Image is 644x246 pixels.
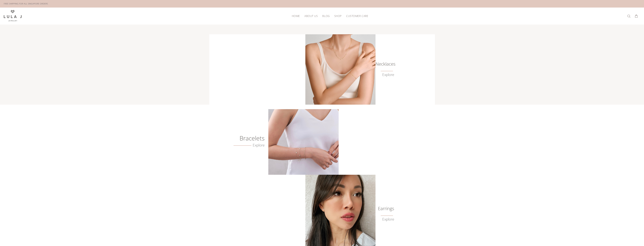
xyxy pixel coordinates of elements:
[322,15,330,17] span: BLOG
[346,15,368,17] span: CUSTOMER CARE
[304,15,318,17] span: ABOUT US
[4,2,48,6] div: FREE SHIPPING FOR ALL SINGAPORE ORDERS
[375,62,394,66] h6: Necklaces
[382,217,394,221] a: Explore
[320,13,332,19] a: BLOG
[290,13,302,19] a: HOME
[332,13,344,19] a: SHOP
[302,13,320,19] a: ABOUT US
[344,13,368,19] a: CUSTOMER CARE
[382,73,394,77] a: Explore
[334,15,342,17] span: SHOP
[268,109,338,175] img: Crafted Gold Bracelets from Lula J Jewelry
[305,34,375,105] img: Lula J Gold Necklaces Collection
[292,15,300,17] span: HOME
[222,136,265,140] h6: Bracelets
[375,207,394,210] a: Earrings
[234,143,265,147] a: Explore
